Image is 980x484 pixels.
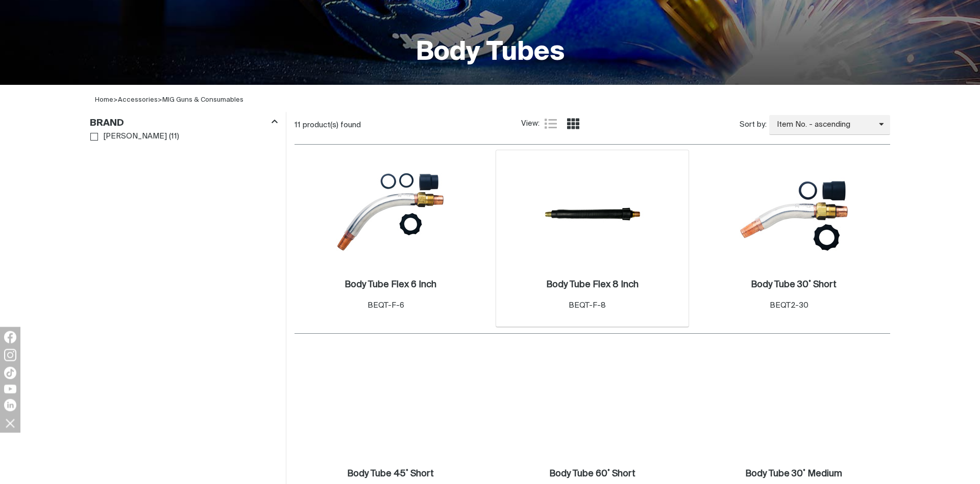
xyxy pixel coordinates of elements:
img: Body Tube Flex 8 Inch [537,158,647,267]
span: Item No. - ascending [769,119,879,131]
span: > [118,97,162,103]
img: Body Tube Flex 6 Inch [336,158,445,267]
a: MIG Guns & Consumables [162,97,243,103]
section: Product list controls [295,112,890,138]
span: > [113,97,118,103]
span: Sort by: [740,119,767,131]
span: BEQT-F-6 [367,302,404,309]
ul: Brand [90,130,277,144]
img: TikTok [4,367,16,379]
a: Body Tube 30˚ Medium [745,468,842,480]
h2: Body Tube 30˚ Short [751,280,837,289]
img: Instagram [4,349,16,361]
a: List view [545,118,557,130]
h2: Body Tube 60˚ Short [549,469,635,478]
h2: Body Tube Flex 6 Inch [345,280,436,289]
h2: Body Tube 45˚ Short [347,469,434,478]
img: Facebook [4,331,16,343]
a: [PERSON_NAME] [90,130,167,144]
a: Body Tube 45˚ Short [347,468,434,480]
span: product(s) found [303,121,361,129]
img: YouTube [4,385,16,394]
a: Body Tube 60˚ Short [549,468,635,480]
a: Body Tube 30˚ Short [751,279,837,291]
a: Body Tube Flex 6 Inch [345,279,436,291]
span: ( 11 ) [169,131,179,143]
div: 11 [295,120,521,130]
span: BEQT2-30 [770,302,808,309]
a: Accessories [118,97,158,103]
h1: Body Tubes [416,36,565,70]
div: Brand [90,116,278,129]
h3: Brand [90,118,124,129]
a: Body Tube Flex 8 Inch [546,279,639,291]
a: Home [95,97,113,103]
img: LinkedIn [4,399,16,411]
img: Body Tube 30˚ Short [739,158,848,267]
span: BEQT-F-8 [569,302,606,309]
span: View: [521,118,540,130]
span: [PERSON_NAME] [103,131,167,143]
img: hide socials [2,414,19,432]
aside: Filters [90,112,278,144]
h2: Body Tube 30˚ Medium [745,469,842,478]
h2: Body Tube Flex 8 Inch [546,280,639,289]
